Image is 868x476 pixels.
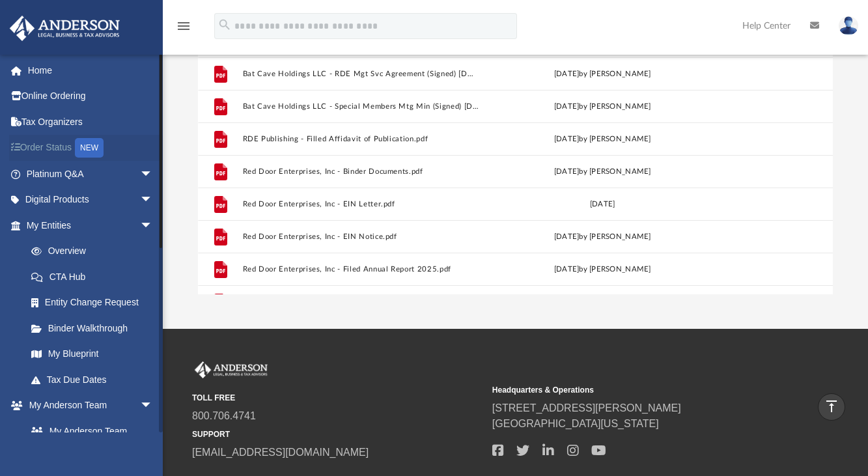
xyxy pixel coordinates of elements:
span: arrow_drop_down [140,161,166,188]
div: [DATE] by [PERSON_NAME] [484,264,721,275]
span: arrow_drop_down [140,212,166,239]
a: My Entitiesarrow_drop_down [9,212,173,238]
small: Headquarters & Operations [492,384,783,396]
button: Red Door Enterprises, Inc - EIN Notice.pdf [243,232,479,241]
img: User Pic [839,16,858,35]
a: Tax Organizers [9,109,173,135]
a: menu [176,25,191,34]
button: Red Door Enterprises, Inc - EIN Letter.pdf [243,200,479,208]
a: 800.706.4741 [192,410,256,421]
div: [DATE] by [PERSON_NAME] [484,231,721,243]
div: [DATE] by [PERSON_NAME] [484,133,721,145]
a: Online Ordering [9,83,173,109]
a: My Blueprint [18,341,166,367]
i: menu [176,18,191,34]
div: grid [198,25,833,294]
a: Entity Change Request [18,290,173,316]
a: Tax Due Dates [18,367,173,393]
button: Red Door Enterprises, Inc - Filed Annual Report 2025.pdf [243,265,479,273]
button: RDE Publishing - Filled Affidavit of Publication.pdf [243,135,479,143]
a: [EMAIL_ADDRESS][DOMAIN_NAME] [192,447,369,458]
a: Binder Walkthrough [18,315,173,341]
small: SUPPORT [192,428,483,440]
span: arrow_drop_down [140,393,166,419]
span: arrow_drop_down [140,187,166,214]
a: Platinum Q&Aarrow_drop_down [9,161,173,187]
small: TOLL FREE [192,392,483,404]
a: Digital Productsarrow_drop_down [9,187,173,213]
img: Anderson Advisors Platinum Portal [192,361,270,378]
div: [DATE] by [PERSON_NAME] [484,68,721,80]
a: Overview [18,238,173,264]
div: NEW [75,138,104,158]
a: Order StatusNEW [9,135,173,161]
a: CTA Hub [18,264,173,290]
a: My Anderson Team [18,418,160,444]
i: search [217,18,232,32]
button: Red Door Enterprises, Inc - Binder Documents.pdf [243,167,479,176]
a: Home [9,57,173,83]
button: Bat Cave Holdings LLC - Special Members Mtg Min (Signed) [DATE].pdf [243,102,479,111]
button: Bat Cave Holdings LLC - RDE Mgt Svc Agreement (Signed) [DATE].pdf [243,70,479,78]
img: Anderson Advisors Platinum Portal [6,16,124,41]
a: [GEOGRAPHIC_DATA][US_STATE] [492,418,659,429]
div: [DATE] by [PERSON_NAME] [484,101,721,113]
div: [DATE] [484,199,721,210]
a: [STREET_ADDRESS][PERSON_NAME] [492,402,681,413]
div: [DATE] by [PERSON_NAME] [484,166,721,178]
a: vertical_align_top [818,393,845,421]
a: My Anderson Teamarrow_drop_down [9,393,166,419]
i: vertical_align_top [824,399,839,414]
